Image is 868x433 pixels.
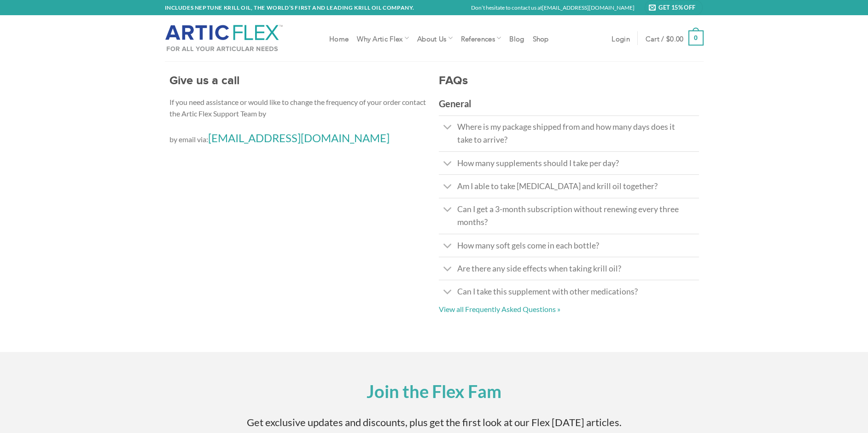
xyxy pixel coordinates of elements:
h2: FAQs [439,75,699,90]
a: Toggle Am I able to take [MEDICAL_DATA] and krill oil together? [439,174,699,197]
span: Can I take this supplement with other medications? [457,287,638,296]
button: Toggle [439,237,457,256]
span: Can I get a 3-month subscription without renewing every three months? [457,204,679,227]
a: [EMAIL_ADDRESS][DOMAIN_NAME] [542,4,635,11]
span: How many supplements should I take per day? [457,158,619,168]
p: Don’t hesitate to contact us at [471,3,635,12]
span: Login [612,35,630,42]
a: Toggle Where is my package shipped from and how many days does it take to arrive? [439,115,699,151]
button: Toggle [439,260,457,279]
p: by email via: [169,129,430,147]
p: If you need assistance or would like to change the frequency of your order contact the Artic Flex... [169,96,430,120]
button: Toggle [439,283,457,303]
span: Cart / [646,35,684,42]
span: Get 15% Off [658,3,699,12]
a: Toggle Can I get a 3-month subscription without renewing every three months? [439,198,699,234]
button: Toggle [439,154,457,174]
span: How many soft gels come in each bottle? [457,241,599,250]
h2: Give us a call [169,75,430,90]
a: Shop [533,30,549,46]
a: Cart / $0.00 0 [646,24,704,52]
a: References [461,29,501,47]
p: Get exclusive updates and discounts, plus get the first look at our Flex [DATE] articles. [165,414,704,430]
a: Home [329,30,349,46]
a: About Us [417,29,453,47]
a: [EMAIL_ADDRESS][DOMAIN_NAME] [208,131,390,144]
h3: General [439,96,699,111]
h3: Join the Flex Fam [165,377,704,405]
a: Toggle Are there any side effects when taking krill oil? [439,257,699,280]
a: Why Artic Flex [357,29,409,47]
strong: INCLUDES NEPTUNE KRILL OIL, THE WORLD’S FIRST AND LEADING KRILL OIL COMPANY. [165,4,415,11]
a: View all Frequently Asked Questions » [439,305,560,313]
a: Toggle Can I take this supplement with other medications? [439,280,699,303]
span: Are there any side effects when taking krill oil? [457,264,621,273]
bdi: 0.00 [666,36,684,40]
a: Toggle How many supplements should I take per day? [439,151,699,174]
span: $ [666,36,670,40]
a: Blog [509,30,524,46]
a: Login [612,30,630,46]
button: Toggle [439,201,457,220]
span: Am I able to take [MEDICAL_DATA] and krill oil together? [457,181,658,191]
strong: 0 [688,30,704,46]
span: Where is my package shipped from and how many days does it take to arrive? [457,122,675,144]
button: Toggle [439,118,457,138]
button: Toggle [439,178,457,197]
img: Artic Flex [165,24,283,52]
a: Toggle How many soft gels come in each bottle? [439,234,699,257]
